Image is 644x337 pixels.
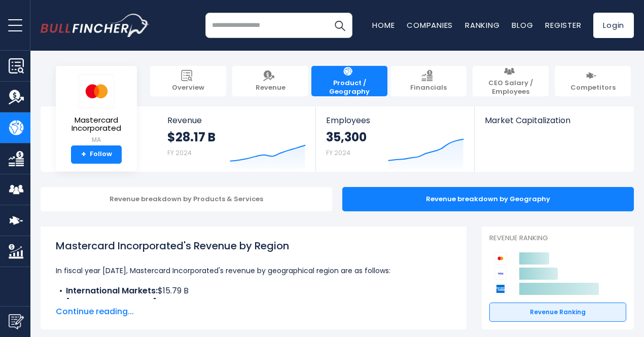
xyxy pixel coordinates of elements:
a: Revenue $28.17 B FY 2024 [157,106,316,172]
span: CEO Salary / Employees [478,79,544,96]
a: Register [545,20,581,30]
h1: Mastercard Incorporated's Revenue by Region [56,238,451,253]
a: Go to homepage [41,14,150,37]
span: Financials [410,84,447,92]
p: In fiscal year [DATE], Mastercard Incorporated's revenue by geographical region are as follows: [56,265,451,277]
b: [GEOGRAPHIC_DATA]: [66,297,159,309]
button: Search [327,13,352,38]
b: International Markets: [66,285,158,296]
a: Product / Geography [311,66,387,96]
a: Financials [390,66,467,96]
a: Revenue [232,66,308,96]
span: Employees [326,116,463,125]
a: Mastercard Incorporated MA [63,74,129,145]
img: Visa competitors logo [494,268,507,280]
img: Mastercard Incorporated competitors logo [494,252,507,265]
span: Revenue [167,116,306,125]
div: Revenue breakdown by Products & Services [41,187,332,211]
a: Ranking [465,20,499,30]
a: Login [593,13,634,38]
span: Continue reading... [56,306,451,318]
a: CEO Salary / Employees [473,66,549,96]
span: Product / Geography [316,79,382,96]
div: Revenue breakdown by Geography [342,187,634,211]
span: Market Capitalization [485,116,623,125]
img: American Express Company competitors logo [494,283,507,295]
a: +Follow [71,145,122,164]
a: Revenue Ranking [489,303,626,322]
strong: + [81,150,86,159]
img: bullfincher logo [41,14,150,37]
span: Revenue [256,84,285,92]
a: Home [372,20,395,30]
small: FY 2024 [167,148,192,157]
a: Employees 35,300 FY 2024 [316,106,474,172]
strong: $28.17 B [167,129,216,145]
a: Blog [512,20,533,30]
a: Competitors [555,66,631,96]
a: Companies [407,20,453,30]
p: Revenue Ranking [489,234,626,243]
strong: 35,300 [326,129,367,145]
li: $12.38 B [56,297,451,309]
li: $15.79 B [56,285,451,297]
span: Competitors [570,84,616,92]
span: Overview [172,84,204,92]
span: Mastercard Incorporated [64,116,129,133]
a: Market Capitalization [475,106,633,142]
a: Overview [150,66,226,96]
small: MA [64,135,129,144]
small: FY 2024 [326,148,350,157]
